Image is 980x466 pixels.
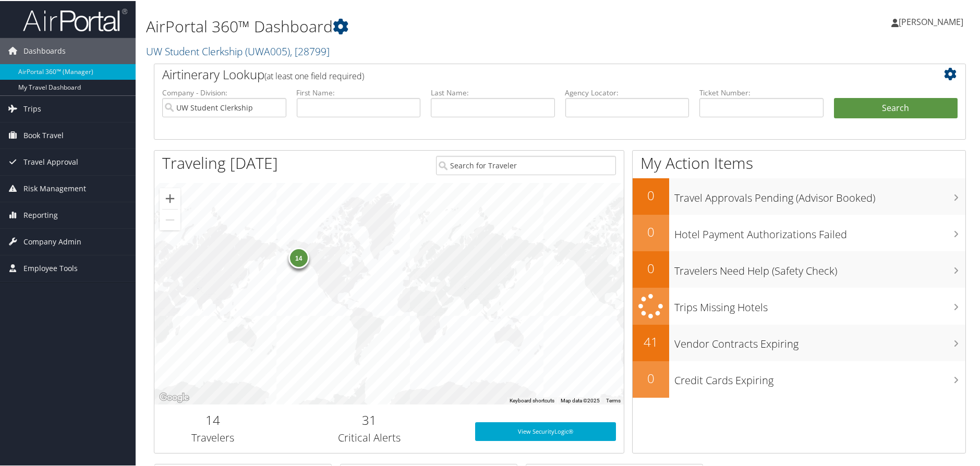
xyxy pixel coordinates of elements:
span: Company Admin [23,228,81,254]
h2: 0 [633,369,669,386]
a: [PERSON_NAME] [891,5,974,36]
span: Dashboards [23,37,66,63]
span: , [ 28799 ] [290,43,330,57]
h2: 14 [162,410,264,428]
span: Map data ©2025 [561,397,600,402]
span: Reporting [23,201,58,227]
a: Terms (opens in new tab) [606,397,621,402]
h3: Vendor Contracts Expiring [674,330,965,350]
h3: Credit Cards Expiring [674,367,965,387]
a: 41Vendor Contracts Expiring [633,324,965,360]
img: Google [157,390,191,403]
h2: 0 [633,186,669,203]
h3: Travel Approvals Pending (Advisor Booked) [674,185,965,204]
h1: Traveling [DATE] [162,151,278,173]
h3: Hotel Payment Authorizations Failed [674,221,965,241]
a: UW Student Clerkship [146,43,330,57]
h2: 0 [633,222,669,240]
h1: My Action Items [633,151,965,173]
h2: 31 [280,410,459,428]
a: Trips Missing Hotels [633,287,965,324]
label: First Name: [297,87,421,97]
a: 0Travel Approvals Pending (Advisor Booked) [633,177,965,214]
span: Trips [23,95,41,121]
span: [PERSON_NAME] [899,15,963,27]
h3: Travelers Need Help (Safety Check) [674,257,965,277]
input: Search for Traveler [436,155,616,174]
h3: Travelers [162,430,264,444]
h2: Airtinerary Lookup [162,65,890,82]
button: Search [834,97,958,118]
span: Travel Approval [23,148,78,174]
h2: 41 [633,332,669,350]
a: Open this area in Google Maps (opens a new window) [157,390,191,403]
label: Agency Locator: [565,87,689,97]
a: 0Credit Cards Expiring [633,360,965,397]
span: (at least one field required) [264,69,364,81]
span: Book Travel [23,121,64,148]
span: Employee Tools [23,254,78,280]
a: 0Travelers Need Help (Safety Check) [633,250,965,287]
a: View SecurityLogic® [475,421,616,440]
div: 14 [288,247,309,267]
button: Zoom out [160,209,180,229]
h2: 0 [633,259,669,276]
button: Zoom in [160,187,180,208]
h3: Critical Alerts [280,430,459,444]
label: Last Name: [431,87,555,97]
span: Risk Management [23,175,86,201]
h1: AirPortal 360™ Dashboard [146,15,698,36]
span: ( UWA005 ) [245,43,290,57]
a: 0Hotel Payment Authorizations Failed [633,214,965,250]
label: Company - Division: [162,87,286,97]
label: Ticket Number: [699,87,824,97]
button: Keyboard shortcuts [510,396,554,403]
img: airportal-logo.png [23,7,127,31]
h3: Trips Missing Hotels [674,294,965,314]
